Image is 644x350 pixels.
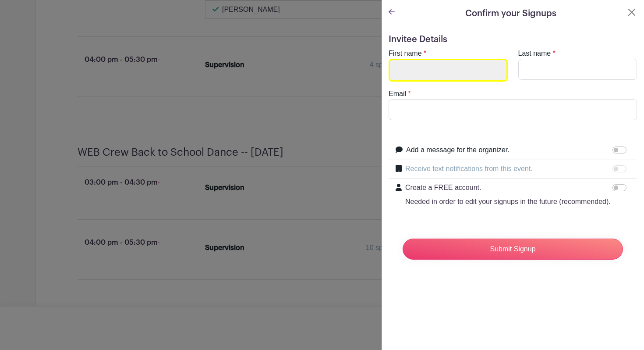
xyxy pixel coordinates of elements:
label: Receive text notifications from this event. [405,164,533,174]
h5: Invitee Details [389,34,637,45]
p: Needed in order to edit your signups in the future (recommended). [405,196,611,207]
label: Last name [518,48,551,59]
input: Submit Signup [403,239,623,260]
input: Scanning by Zero Phishing [389,59,508,82]
button: Close [626,7,637,18]
h5: Confirm your Signups [465,7,556,20]
label: Email [389,89,406,99]
p: Create a FREE account. [405,182,611,193]
label: Add a message for the organizer. [406,145,510,155]
label: First name [389,48,422,59]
